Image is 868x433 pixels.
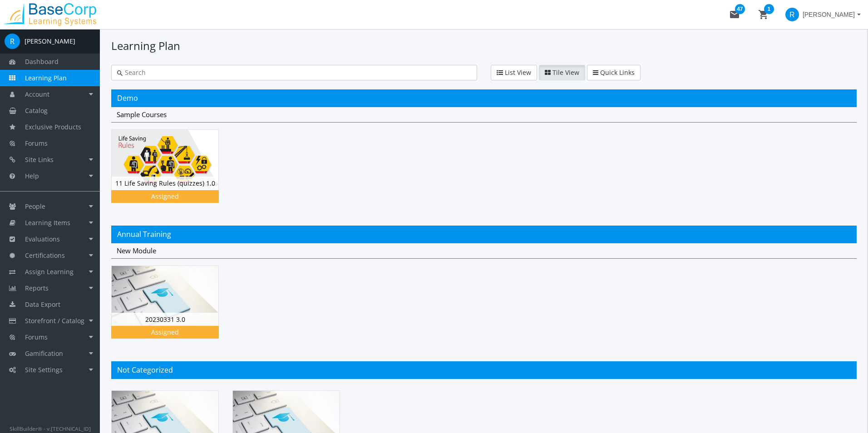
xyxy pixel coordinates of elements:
span: Certifications [25,251,65,260]
span: R [785,8,799,21]
mat-icon: shopping_cart [758,9,769,20]
span: Annual Training [117,229,171,239]
span: Storefront / Catalog [25,316,84,325]
div: 11 Life Saving Rules (quizzes) 1.0 [112,177,218,190]
small: SkillBuilder® - v.[TECHNICAL_ID] [10,425,91,432]
span: Site Links [25,155,54,164]
span: Account [25,90,49,98]
span: Catalog [25,106,48,115]
h1: Learning Plan [111,38,857,54]
span: Reports [25,284,49,292]
span: Site Settings [25,365,63,374]
div: 20230331 3.0 [111,266,232,352]
span: Quick Links [600,68,635,77]
span: Learning Items [25,218,70,227]
span: Help [25,172,39,180]
div: 20230331 3.0 [112,313,218,326]
div: [PERSON_NAME] [25,37,75,46]
span: Learning Plan [25,74,67,82]
span: [PERSON_NAME] [803,6,855,23]
span: List View [505,68,531,77]
span: Not Categorized [117,365,173,375]
span: R [5,34,20,49]
div: Assigned [113,192,217,201]
span: People [25,202,45,211]
span: Data Export [25,300,60,309]
span: New Module [117,246,156,255]
span: Assign Learning [25,267,74,276]
span: Dashboard [25,57,59,66]
span: Demo [117,93,138,103]
span: Exclusive Products [25,123,81,131]
mat-icon: mail [729,9,740,20]
input: Search [123,68,471,77]
div: 11 Life Saving Rules (quizzes) 1.0 [111,129,232,216]
span: Forums [25,333,48,341]
span: Gamification [25,349,63,358]
span: Tile View [552,68,579,77]
span: Sample Courses [117,110,167,119]
div: Assigned [113,328,217,337]
span: Evaluations [25,235,60,243]
span: Forums [25,139,48,148]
